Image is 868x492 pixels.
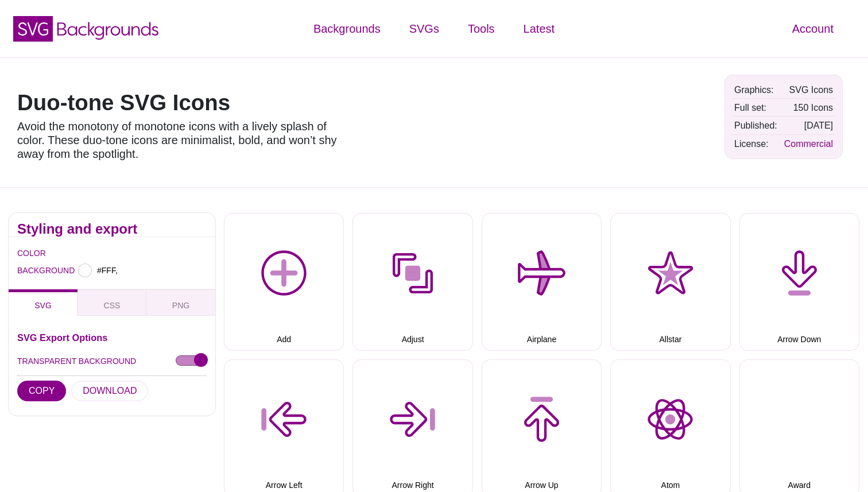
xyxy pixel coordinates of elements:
[731,135,780,152] td: License:
[509,11,569,46] a: Latest
[17,333,207,342] h3: SVG Export Options
[17,263,32,278] label: BACKGROUND
[778,11,848,46] a: Account
[77,289,146,316] button: CSS
[739,213,859,350] button: Arrow Down
[454,11,509,46] a: Tools
[781,82,836,98] td: SVG Icons
[610,213,730,350] button: Allstar
[224,213,344,350] button: Add
[395,11,454,46] a: SVGs
[17,92,344,114] h1: Duo-tone SVG Icons
[17,246,32,261] label: COLOR
[17,119,344,161] p: Avoid the monotony of monotone icons with a lively splash of color. These duo-tone icons are mini...
[172,301,189,310] span: PNG
[781,117,836,134] td: [DATE]
[352,213,472,350] button: Adjust
[731,99,780,116] td: Full set:
[146,289,215,316] button: PNG
[784,139,833,149] a: Commercial
[299,11,395,46] a: Backgrounds
[17,354,136,369] label: TRANSPARENT BACKGROUND
[731,117,780,134] td: Published:
[781,99,836,116] td: 150 Icons
[482,213,602,350] button: Airplane
[17,381,66,401] button: COPY
[17,224,207,234] h2: Styling and export
[104,301,121,310] span: CSS
[731,82,780,98] td: Graphics:
[71,381,148,401] button: DOWNLOAD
